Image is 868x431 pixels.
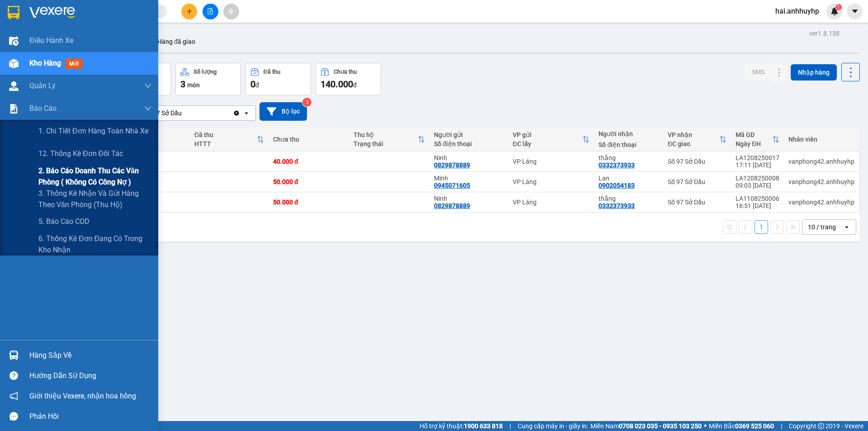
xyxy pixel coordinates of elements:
[599,130,659,137] div: Người nhận
[513,199,590,206] div: VP Láng
[180,79,185,90] span: 3
[194,131,257,138] div: Đã thu
[736,161,779,169] div: 17:11 [DATE]
[513,140,582,147] div: ĐC lấy
[186,8,193,14] span: plus
[353,81,357,89] span: đ
[264,69,280,75] div: Đã thu
[599,202,635,209] div: 0332373933
[599,175,659,182] div: Lan
[9,412,18,421] span: message
[193,69,217,75] div: Số lượng
[851,7,859,15] span: caret-down
[194,140,257,147] div: HTTT
[791,64,837,81] button: Nhập hàng
[38,148,123,159] span: 12. Thống kê đơn đối tác
[768,5,826,17] span: hai.anhhuyhp
[190,128,269,152] th: Toggle SortBy
[233,109,240,117] svg: Clear value
[788,178,854,185] div: vanphong42.anhhuyhp
[29,35,73,46] span: Điều hành xe
[302,98,311,107] sup: 3
[8,6,19,19] img: logo-vxr
[509,421,511,431] span: |
[434,175,504,182] div: Minh
[207,8,213,14] span: file-add
[736,175,779,182] div: LA1208250008
[255,81,259,89] span: đ
[745,64,772,80] button: SMS
[250,79,255,90] span: 0
[38,188,151,210] span: 3. Thống kê nhận và gửi hàng theo văn phòng (thu hộ)
[513,131,582,138] div: VP gửi
[273,178,344,185] div: 50.000 đ
[187,81,200,89] span: món
[808,223,836,232] div: 10 / trang
[736,195,779,202] div: LA1108250006
[144,109,182,118] div: Số 97 Sở Dầu
[508,128,594,152] th: Toggle SortBy
[181,4,197,19] button: plus
[736,131,772,138] div: Mã GD
[599,154,659,161] div: thắng
[334,69,357,75] div: Chưa thu
[735,422,774,430] strong: 0369 525 060
[663,128,731,152] th: Toggle SortBy
[818,423,824,429] span: copyright
[273,158,344,165] div: 40.000 đ
[599,161,635,169] div: 0332373933
[183,109,184,118] input: Selected Số 97 Sở Dầu.
[29,349,151,362] div: Hàng sắp về
[38,216,90,227] span: 5. Báo cáo COD
[847,4,863,19] button: caret-down
[736,154,779,161] div: LA1208250017
[420,421,503,431] span: Hỗ trợ kỹ thuật:
[599,182,635,189] div: 0902054183
[434,182,470,189] div: 0945071605
[321,79,353,90] span: 140.000
[245,63,311,95] button: Đã thu0đ
[273,199,344,206] div: 50.000 đ
[788,136,854,143] div: Nhân viên
[150,31,203,52] button: Hàng đã giao
[668,140,719,147] div: ĐC giao
[755,220,768,234] button: 1
[29,80,56,91] span: Quản Lý
[781,421,782,431] span: |
[599,141,659,148] div: Số điện thoại
[38,165,151,188] span: 2. Báo cáo doanh thu các văn phòng ( không có công nợ )
[434,161,470,169] div: 0829878889
[843,223,850,231] svg: open
[668,158,726,165] div: Số 97 Sở Dầu
[788,158,854,165] div: vanphong42.anhhuyhp
[29,369,151,383] div: Hướng dẫn sử dụng
[354,131,418,138] div: Thu hộ
[349,128,429,152] th: Toggle SortBy
[38,233,151,256] span: 6. Thống kê đơn đang có trong kho nhận
[144,82,151,90] span: down
[29,410,151,423] div: Phản hồi
[144,105,151,112] span: down
[434,202,470,209] div: 0829878889
[599,195,659,202] div: thắng
[434,131,504,138] div: Người gửi
[273,136,344,143] div: Chưa thu
[29,390,136,402] span: Giới thiệu Vexere, nhận hoa hồng
[590,421,702,431] span: Miền Nam
[736,202,779,209] div: 16:51 [DATE]
[704,424,707,428] span: ⚪️
[203,4,218,19] button: file-add
[668,178,726,185] div: Số 97 Sở Dầu
[9,81,19,91] img: warehouse-icon
[434,195,504,202] div: Ninh
[731,128,784,152] th: Toggle SortBy
[809,28,840,38] div: ver 1.8.138
[243,109,250,117] svg: open
[513,178,590,185] div: VP Láng
[9,36,19,46] img: warehouse-icon
[434,140,504,147] div: Số điện thoại
[223,4,239,19] button: aim
[736,140,772,147] div: Ngày ĐH
[464,422,503,430] strong: 1900 633 818
[9,59,19,68] img: warehouse-icon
